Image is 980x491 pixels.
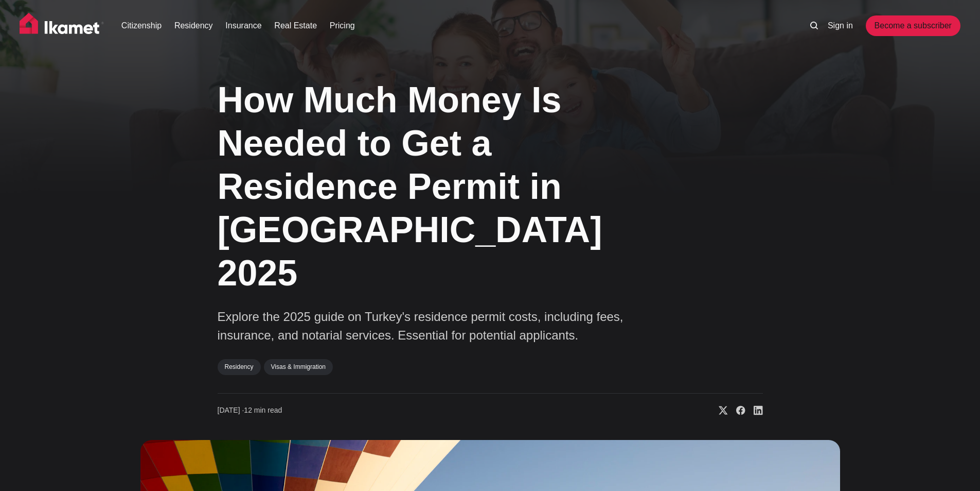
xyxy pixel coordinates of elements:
[274,20,317,32] a: Real Estate
[174,20,213,32] a: Residency
[218,406,244,414] span: [DATE] ∙
[866,15,960,36] a: Become a subscriber
[218,308,629,345] p: Explore the 2025 guide on Turkey's residence permit costs, including fees, insurance, and notaria...
[121,20,162,32] a: Citizenship
[218,405,282,416] time: 12 min read
[330,20,355,32] a: Pricing
[728,405,745,416] a: Share on Facebook
[710,405,728,416] a: Share on X
[225,20,261,32] a: Insurance
[264,359,333,375] a: Visas & Immigration
[218,359,261,375] a: Residency
[20,13,104,39] img: Ikamet home
[745,405,763,416] a: Share on Linkedin
[828,20,853,32] a: Sign in
[218,78,660,295] h1: How Much Money Is Needed to Get a Residence Permit in [GEOGRAPHIC_DATA] 2025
